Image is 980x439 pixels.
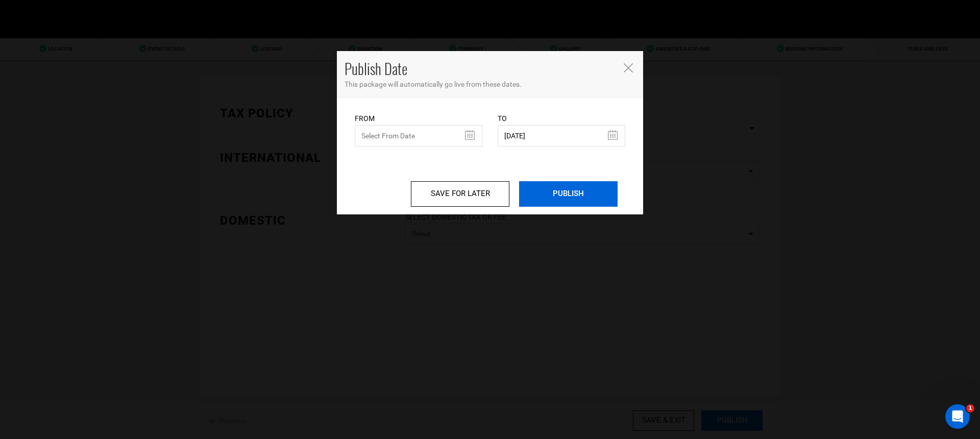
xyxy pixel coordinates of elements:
button: Close [623,62,633,72]
iframe: Intercom live chat [945,404,970,429]
p: This package will automatically go live from these dates. [345,79,635,89]
input: Select End Date [498,125,625,147]
label: From [355,113,375,124]
label: To [498,113,507,124]
input: PUBLISH [519,181,618,207]
input: SAVE FOR LATER [411,181,509,207]
span: 1 [966,404,974,412]
input: Select From Date [355,125,482,147]
h4: Publish Date [345,59,615,79]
